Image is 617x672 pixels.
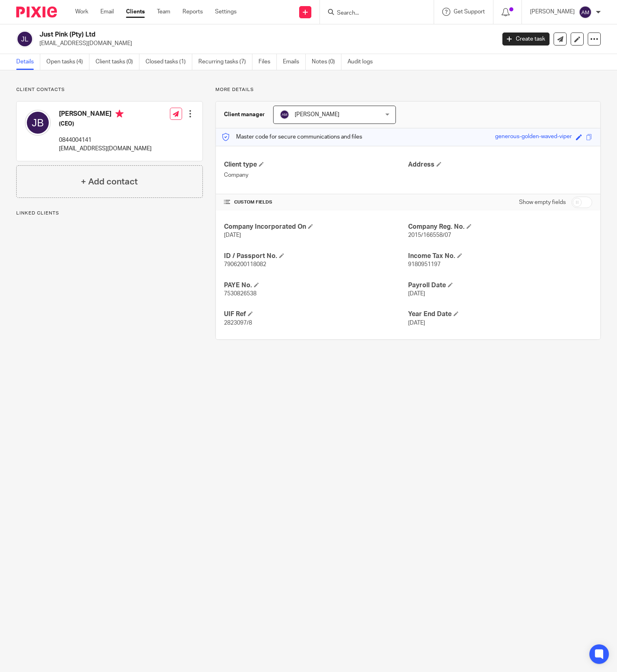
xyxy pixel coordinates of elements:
[224,252,408,260] h4: ID / Passport No.
[519,198,566,206] label: Show empty fields
[283,54,306,70] a: Emails
[348,54,379,70] a: Audit logs
[408,232,451,238] span: 2015/166558/07
[25,110,51,136] img: svg%3E
[59,145,152,153] p: [EMAIL_ADDRESS][DOMAIN_NAME]
[224,281,408,290] h4: PAYE No.
[408,223,592,231] h4: Company Reg. No.
[224,171,408,179] p: Company
[100,8,114,16] a: Email
[16,87,203,93] p: Client contacts
[224,111,265,119] h3: Client manager
[408,291,425,297] span: [DATE]
[224,160,408,169] h4: Client type
[408,160,592,169] h4: Address
[146,54,192,70] a: Closed tasks (1)
[115,110,124,118] i: Primary
[530,8,575,16] p: [PERSON_NAME]
[224,199,408,206] h4: CUSTOM FIELDS
[198,54,252,70] a: Recurring tasks (7)
[182,8,203,16] a: Reports
[215,8,237,16] a: Settings
[215,87,601,93] p: More details
[408,262,441,267] span: 9180951197
[224,320,252,326] span: 2823097/8
[280,110,289,119] img: svg%3E
[39,30,400,39] h2: Just Pink (Pty) Ltd
[222,133,362,141] p: Master code for secure communications and files
[408,310,592,319] h4: Year End Date
[408,320,425,326] span: [DATE]
[16,210,203,217] p: Linked clients
[59,136,152,144] p: 0844004141
[81,176,138,188] h4: + Add contact
[16,7,57,17] img: Pixie
[16,54,40,70] a: Details
[224,291,256,297] span: 7530826538
[224,310,408,319] h4: UIF Ref
[312,54,341,70] a: Notes (0)
[579,6,592,19] img: svg%3E
[75,8,88,16] a: Work
[224,262,266,267] span: 7906200118082
[224,223,408,231] h4: Company Incorporated On
[39,39,490,48] p: [EMAIL_ADDRESS][DOMAIN_NAME]
[259,54,277,70] a: Files
[408,281,592,290] h4: Payroll Date
[157,8,170,16] a: Team
[408,252,592,260] h4: Income Tax No.
[495,132,572,142] div: generous-golden-waved-viper
[454,9,485,15] span: Get Support
[46,54,89,70] a: Open tasks (4)
[59,110,152,120] h4: [PERSON_NAME]
[502,33,550,46] a: Create task
[336,10,409,17] input: Search
[126,8,145,16] a: Clients
[59,120,152,128] h5: (CEO)
[224,232,241,238] span: [DATE]
[16,30,33,48] img: svg%3E
[295,112,339,117] span: [PERSON_NAME]
[96,54,139,70] a: Client tasks (0)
